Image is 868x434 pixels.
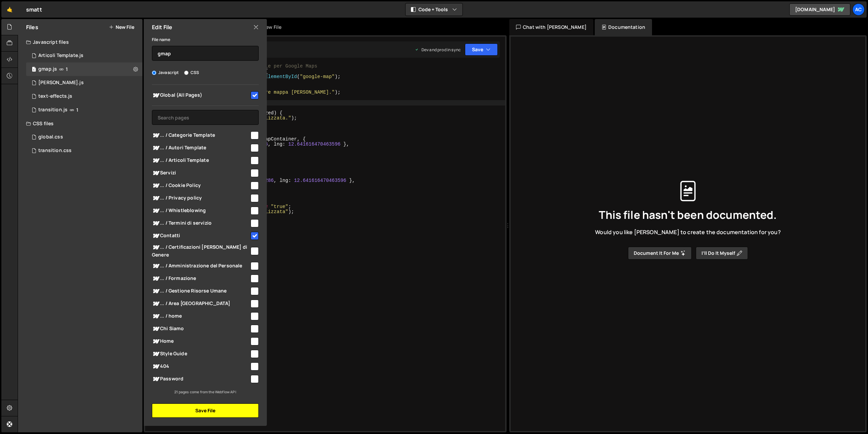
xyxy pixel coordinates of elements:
[152,300,250,308] span: ... / Area [GEOGRAPHIC_DATA]
[152,144,250,152] span: ... / Autori Template
[628,247,692,260] button: Document it for me
[152,325,250,333] span: Chi Siamo
[18,35,142,49] div: Javascript files
[184,69,199,76] label: CSS
[152,131,250,139] span: ... / Categorie Template
[26,62,142,76] div: 15404/40607.js
[174,390,236,394] small: 21 pages come from the Webflow API
[18,117,142,130] div: CSS files
[152,156,250,165] span: ... / Articoli Template
[26,90,142,103] div: 15404/40608.js
[152,362,250,371] span: 404
[38,148,72,154] div: transition.css
[152,375,250,383] span: Password
[26,49,142,62] div: 15404/40579.js
[32,67,36,73] span: 1
[76,107,78,113] span: 1
[152,219,250,227] span: ... / Termini di servizio
[152,91,250,99] span: Global (All Pages)
[152,243,250,258] span: ... / Certificazioni [PERSON_NAME] di Genere
[852,3,865,16] a: ac
[152,110,259,125] input: Search pages
[152,23,172,31] h2: Edit File
[26,5,42,14] div: smatt
[38,107,67,113] div: transition.js
[109,24,134,30] button: New File
[406,3,462,16] button: Code + Tools
[38,134,63,140] div: global.css
[152,194,250,202] span: ... / Privacy policy
[152,71,156,75] input: Javascript
[38,80,84,86] div: [PERSON_NAME].js
[26,130,142,144] div: 15404/40583.css
[152,287,250,295] span: ... / Gestione Risorse Umane
[595,228,781,236] span: Would you like [PERSON_NAME] to create the documentation for you?
[696,247,748,260] button: I’ll do it myself
[152,232,250,240] span: Contatti
[152,262,250,270] span: ... / Amministrazione del Personale
[1,1,18,18] a: 🤙
[595,19,652,35] div: Documentation
[184,71,189,75] input: CSS
[152,403,259,418] button: Save File
[152,337,250,345] span: Home
[789,3,850,16] a: [DOMAIN_NAME]
[38,93,72,99] div: text-effects.js
[152,207,250,215] span: ... / Whistleblowing
[509,19,593,35] div: Chat with [PERSON_NAME]
[599,209,777,220] span: This file hasn't been documented.
[26,144,142,157] div: 15404/40605.css
[38,53,83,59] div: Articoli Template.js
[152,350,250,358] span: Style Guide
[152,182,250,190] span: ... / Cookie Policy
[152,36,170,43] label: File name
[26,23,38,31] h2: Files
[152,169,250,177] span: Servizi
[66,67,68,72] span: 1
[152,69,179,76] label: Javascript
[152,275,250,283] span: ... / Formazione
[152,46,259,61] input: Name
[152,312,250,320] span: ... / home
[256,24,284,31] div: New File
[465,43,498,56] button: Save
[26,103,142,117] div: 15404/40580.js
[415,47,461,53] div: Dev and prod in sync
[38,66,57,72] div: gmap.js
[26,76,142,90] div: 15404/40606.js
